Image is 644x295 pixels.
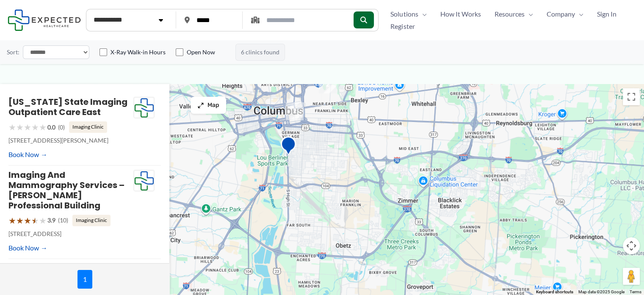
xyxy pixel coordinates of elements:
[8,169,124,211] a: Imaging and Mammography Services – [PERSON_NAME] Professional Building
[111,48,166,56] label: X-Ray Walk-in Hours
[623,88,640,105] button: Toggle fullscreen view
[191,97,226,114] button: Map
[8,148,47,161] a: Book Now
[546,8,575,20] span: Company
[69,121,107,132] span: Imaging Clinic
[578,289,625,294] span: Map data ©2025 Google
[315,72,340,97] div: 2
[8,119,16,135] span: ★
[539,8,590,20] a: CompanyMenu Toggle
[8,135,133,146] p: [STREET_ADDRESS][PERSON_NAME]
[31,119,39,135] span: ★
[16,213,24,228] span: ★
[590,8,623,20] a: Sign In
[24,213,31,228] span: ★
[39,213,47,228] span: ★
[384,20,421,33] a: Register
[630,289,641,294] a: Terms (opens in new tab)
[597,8,616,20] span: Sign In
[16,119,24,135] span: ★
[134,97,154,118] img: Expected Healthcare Logo
[384,8,433,20] a: SolutionsMenu Toggle
[487,8,539,20] a: ResourcesMenu Toggle
[433,8,487,20] a: How It Works
[134,170,154,191] img: Expected Healthcare Logo
[390,8,418,20] span: Solutions
[77,270,92,289] span: 1
[72,215,111,226] span: Imaging Clinic
[207,102,219,109] span: Map
[418,8,426,20] span: Menu Toggle
[623,237,640,254] button: Map camera controls
[623,268,640,285] button: Drag Pegman onto the map to open Street View
[524,8,533,20] span: Menu Toggle
[58,215,68,226] span: (10)
[536,289,573,295] button: Keyboard shortcuts
[47,215,55,226] span: 3.9
[390,20,415,33] span: Register
[494,8,524,20] span: Resources
[58,122,65,133] span: (0)
[575,8,583,20] span: Menu Toggle
[277,133,299,161] div: Advantage Diagnostics Columbus MRI
[8,96,127,118] a: [US_STATE] State Imaging Outpatient Care East
[187,48,215,56] label: Open Now
[24,119,31,135] span: ★
[7,47,19,58] label: Sort:
[235,44,285,61] span: 6 clinics found
[8,213,16,228] span: ★
[282,99,307,124] div: 2
[8,9,81,31] img: Expected Healthcare Logo - side, dark font, small
[440,8,481,20] span: How It Works
[197,102,204,109] img: Maximize
[39,119,47,135] span: ★
[8,242,47,254] a: Book Now
[47,122,55,133] span: 0.0
[8,228,133,239] p: [STREET_ADDRESS]
[31,213,39,228] span: ★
